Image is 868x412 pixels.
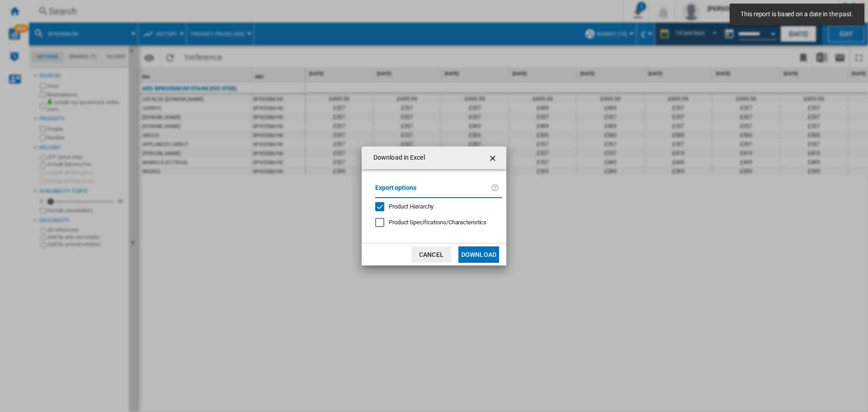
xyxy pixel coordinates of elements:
[458,246,499,263] button: Download
[375,183,491,199] label: Export options
[362,147,506,265] md-dialog: Download in ...
[411,246,451,263] button: Cancel
[389,218,486,227] div: Only applies to Category View
[738,10,856,19] span: This report is based on a date in the past.
[375,203,495,211] md-checkbox: Product Hierarchy
[389,219,486,226] span: Product Specifications/Characteristics
[389,203,434,210] span: Product Hierarchy
[369,153,425,162] h4: Download in Excel
[485,149,503,167] button: getI18NText('BUTTONS.CLOSE_DIALOG')
[488,153,499,164] ng-md-icon: getI18NText('BUTTONS.CLOSE_DIALOG')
